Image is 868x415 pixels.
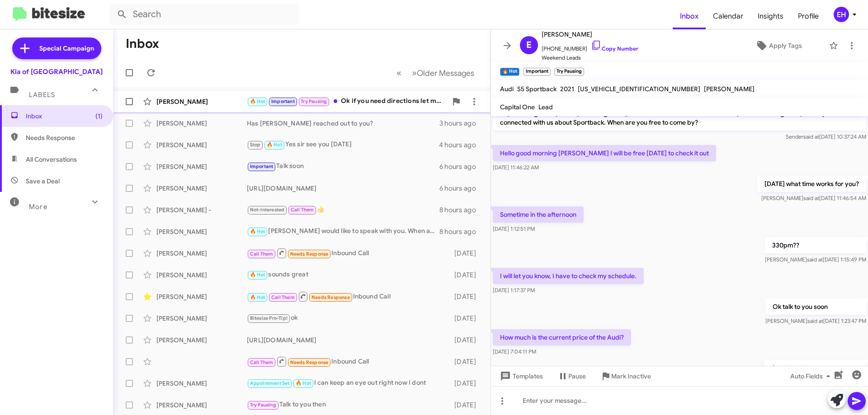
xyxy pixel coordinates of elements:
[247,184,439,193] div: [URL][DOMAIN_NAME]
[156,227,247,236] div: [PERSON_NAME]
[498,368,543,384] span: Templates
[706,3,750,29] a: Calendar
[450,270,483,280] div: [DATE]
[450,379,483,388] div: [DATE]
[611,368,651,384] span: Mark Inactive
[803,133,819,140] span: said at
[500,103,535,111] span: Capital One
[156,205,247,214] div: [PERSON_NAME] -
[450,314,483,323] div: [DATE]
[296,380,311,386] span: 🔥 Hot
[542,53,638,62] span: Weekend Leads
[26,112,103,121] span: Inbox
[523,68,550,76] small: Important
[250,402,276,408] span: Try Pausing
[450,357,483,366] div: [DATE]
[439,162,483,171] div: 6 hours ago
[673,3,706,29] span: Inbox
[493,105,866,131] p: Hi [PERSON_NAME] this is [PERSON_NAME], Internet Director at Ourisman Kia of [GEOGRAPHIC_DATA]. I...
[500,85,514,93] span: Audi
[250,207,285,213] span: Not-Interested
[156,249,247,258] div: [PERSON_NAME]
[542,29,638,40] span: [PERSON_NAME]
[247,400,450,410] div: Talk to you then
[247,226,439,237] div: [PERSON_NAME] would like to speak with you. When are you available to talk?
[765,317,866,324] span: [PERSON_NAME] [DATE] 1:23:47 PM
[39,44,94,53] span: Special Campaign
[156,140,247,149] div: [PERSON_NAME]
[247,247,450,259] div: Inbound Call
[765,298,866,315] p: Ok talk to you soon
[250,98,265,104] span: 🔥 Hot
[29,91,55,99] span: Labels
[765,256,866,263] span: [PERSON_NAME] [DATE] 1:15:49 PM
[26,177,60,186] span: Save a Deal
[757,176,866,192] p: [DATE] what time works for you?
[578,85,700,93] span: [US_VEHICLE_IDENTIFICATION_NUMBER]
[439,184,483,193] div: 6 hours ago
[439,227,483,236] div: 8 hours ago
[493,329,631,345] p: How much is the current price of the Audi?
[439,140,483,149] div: 4 hours ago
[493,164,539,171] span: [DATE] 11:46:22 AM
[493,206,584,223] p: Sometime in the afternoon
[301,98,327,104] span: Try Pausing
[250,163,274,169] span: Important
[526,38,532,52] span: E
[271,98,295,104] span: Important
[156,379,247,388] div: [PERSON_NAME]
[791,3,826,29] span: Profile
[156,184,247,193] div: [PERSON_NAME]
[450,249,483,258] div: [DATE]
[26,155,77,164] span: All Conversations
[109,4,299,25] input: Search
[250,228,265,234] span: 🔥 Hot
[95,112,103,121] span: (1)
[250,251,274,257] span: Call Them
[247,378,450,388] div: I can keep an eye out right now I dont
[250,272,265,278] span: 🔥 Hot
[156,270,247,280] div: [PERSON_NAME]
[247,205,439,215] div: 👍
[786,133,866,140] span: Sender [DATE] 10:37:24 AM
[267,142,282,148] span: 🔥 Hot
[493,287,535,294] span: [DATE] 1:17:37 PM
[450,401,483,410] div: [DATE]
[156,119,247,128] div: [PERSON_NAME]
[790,368,834,384] span: Auto Fields
[10,67,103,76] div: Kia of [GEOGRAPHIC_DATA]
[834,7,849,22] div: EH
[542,40,638,53] span: [PHONE_NUMBER]
[271,294,295,300] span: Call Them
[765,237,866,253] p: 330pm??
[769,37,802,54] span: Apply Tags
[250,294,265,300] span: 🔥 Hot
[247,336,450,345] div: [URL][DOMAIN_NAME]
[156,162,247,171] div: [PERSON_NAME]
[290,359,329,365] span: Needs Response
[500,68,519,76] small: 🔥 Hot
[156,314,247,323] div: [PERSON_NAME]
[783,368,841,384] button: Auto Fields
[538,103,553,111] span: Lead
[250,359,274,365] span: Call Them
[247,270,450,280] div: sounds great
[396,67,401,79] span: «
[439,205,483,214] div: 8 hours ago
[450,336,483,345] div: [DATE]
[247,96,447,107] div: Ok if you need directions let me know
[593,368,658,384] button: Mark Inactive
[450,292,483,301] div: [DATE]
[247,140,439,150] div: Yes sir see you [DATE]
[493,268,644,284] p: I will let you know, I have to check my schedule.
[560,85,574,93] span: 2021
[704,85,755,93] span: [PERSON_NAME]
[156,292,247,301] div: [PERSON_NAME]
[803,195,819,201] span: said at
[493,145,716,161] p: Hello good morning [PERSON_NAME] I will be free [DATE] to check it out
[247,356,450,367] div: Inbound Call
[750,3,791,29] a: Insights
[826,7,858,22] button: EH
